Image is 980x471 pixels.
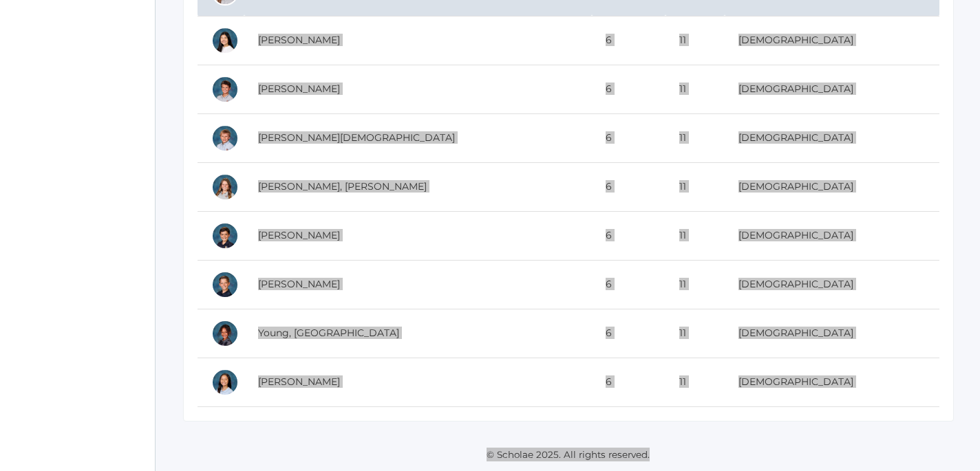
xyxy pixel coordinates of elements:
td: 6 [592,260,665,309]
td: [PERSON_NAME][DEMOGRAPHIC_DATA] [244,113,592,162]
td: [PERSON_NAME] [244,358,592,406]
td: [PERSON_NAME] [244,16,592,65]
td: 6 [592,113,665,162]
div: Ian Watters [211,271,239,298]
td: Young, [GEOGRAPHIC_DATA] [244,309,592,358]
td: 6 [592,65,665,113]
div: Isaac Trumpower [211,222,239,250]
div: Jesse Simpson [211,76,239,103]
td: [DEMOGRAPHIC_DATA] [725,65,939,113]
td: [DEMOGRAPHIC_DATA] [725,162,939,211]
td: [PERSON_NAME] [244,211,592,260]
td: 6 [592,16,665,65]
div: Christian Smith [211,124,239,152]
td: [PERSON_NAME] [244,65,592,113]
td: 6 [592,162,665,211]
div: Hadlee Taylor [211,173,239,201]
td: 11 [665,162,725,211]
td: 11 [665,211,725,260]
td: 11 [665,260,725,309]
div: Parker Zeller [211,369,239,396]
div: Sahara Young [211,320,239,347]
td: 11 [665,358,725,406]
div: Abigail Ryu [211,27,239,54]
td: 11 [665,65,725,113]
td: [PERSON_NAME], [PERSON_NAME] [244,162,592,211]
td: [DEMOGRAPHIC_DATA] [725,16,939,65]
td: [DEMOGRAPHIC_DATA] [725,113,939,162]
td: [DEMOGRAPHIC_DATA] [725,260,939,309]
td: [DEMOGRAPHIC_DATA] [725,211,939,260]
p: © Scholae 2025. All rights reserved. [156,448,980,461]
td: [DEMOGRAPHIC_DATA] [725,309,939,358]
td: 6 [592,309,665,358]
td: 6 [592,358,665,406]
td: [DEMOGRAPHIC_DATA] [725,358,939,406]
td: [PERSON_NAME] [244,260,592,309]
td: 11 [665,113,725,162]
td: 11 [665,16,725,65]
td: 11 [665,309,725,358]
td: 6 [592,211,665,260]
